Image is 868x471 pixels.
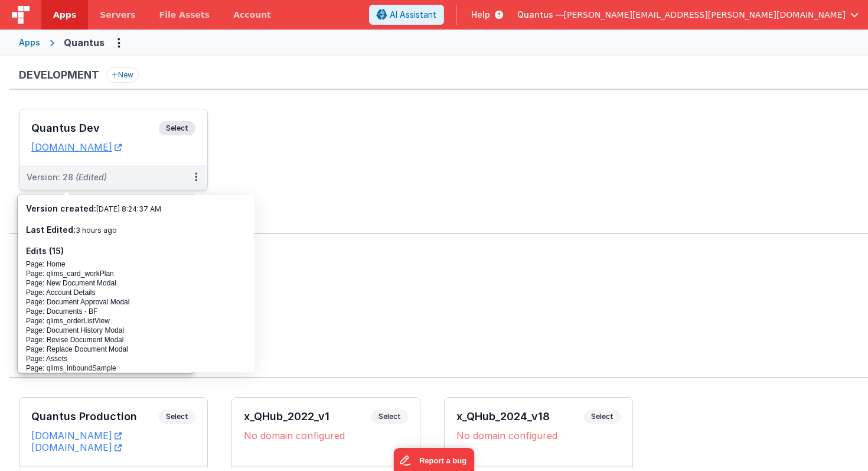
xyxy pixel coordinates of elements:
[159,9,210,21] span: File Assets
[31,411,159,423] h3: Quantus Production
[26,278,247,288] div: Page: New Document Modal
[517,9,564,21] span: Quantus —
[26,326,247,335] div: Page: Document History Modal
[26,224,247,236] h3: Last Edited:
[19,69,99,81] h3: Development
[244,430,408,441] div: No domain configured
[26,245,247,257] h3: Edits (15)
[26,354,247,363] div: Page: Assets
[76,172,107,182] span: (Edited)
[26,316,247,326] div: Page: qlims_orderListView
[31,122,159,134] h3: Quantus Dev
[456,411,584,423] h3: x_QHub_2024_v18
[53,9,76,21] span: Apps
[456,430,621,441] div: No domain configured
[369,5,444,25] button: AI Assistant
[31,141,122,153] a: [DOMAIN_NAME]
[19,37,40,48] div: Apps
[26,363,247,373] div: Page: qlims_inboundSample
[109,33,128,52] button: Options
[517,9,859,21] button: Quantus — [PERSON_NAME][EMAIL_ADDRESS][PERSON_NAME][DOMAIN_NAME]
[76,226,117,235] span: 3 hours ago
[159,121,195,135] span: Select
[244,411,371,423] h3: x_QHub_2022_v1
[26,335,247,345] div: Page: Revise Document Modal
[26,259,247,269] div: Page: Home
[26,288,247,297] div: Page: Account Details
[31,430,122,441] a: [DOMAIN_NAME]
[26,269,247,278] div: Page: qlims_card_workPlan
[564,9,846,21] span: [PERSON_NAME][EMAIL_ADDRESS][PERSON_NAME][DOMAIN_NAME]
[106,67,139,83] button: New
[26,297,247,307] div: Page: Document Approval Modal
[26,307,247,316] div: Page: Documents - BF
[31,441,122,453] a: [DOMAIN_NAME]
[27,171,107,183] div: Version: 28
[371,410,408,424] span: Select
[96,204,161,213] span: [DATE] 8:24:37 AM
[100,9,135,21] span: Servers
[26,203,247,215] h3: Version created:
[26,345,247,354] div: Page: Replace Document Modal
[471,9,490,21] span: Help
[390,9,436,21] span: AI Assistant
[64,35,105,50] div: Quantus
[159,410,195,424] span: Select
[584,410,621,424] span: Select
